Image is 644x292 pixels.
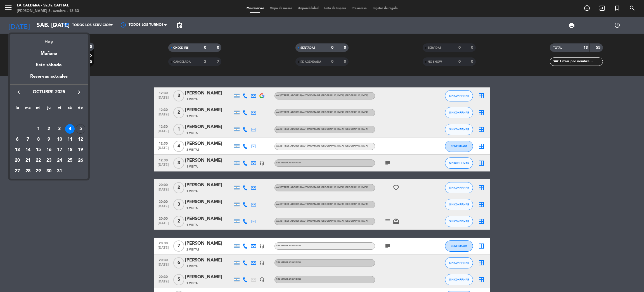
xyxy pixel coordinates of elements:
[44,124,54,134] td: 2 de octubre de 2025
[44,124,54,134] div: 2
[33,155,44,166] td: 22 de octubre de 2025
[75,134,86,145] td: 12 de octubre de 2025
[13,145,22,155] div: 13
[74,89,84,96] button: keyboard_arrow_right
[76,145,85,155] div: 19
[13,156,22,165] div: 20
[24,89,74,96] span: octubre 2025
[13,135,22,144] div: 6
[75,155,86,166] td: 26 de octubre de 2025
[65,124,75,134] div: 4
[76,135,85,144] div: 12
[44,166,54,177] td: 30 de octubre de 2025
[54,145,65,155] td: 17 de octubre de 2025
[44,156,54,165] div: 23
[10,57,88,73] div: Este sábado
[15,89,22,96] i: keyboard_arrow_left
[44,145,54,155] div: 16
[23,166,33,176] div: 28
[44,134,54,145] td: 9 de octubre de 2025
[65,134,75,145] td: 11 de octubre de 2025
[55,145,64,155] div: 17
[12,105,23,113] th: lunes
[23,145,33,155] td: 14 de octubre de 2025
[75,105,86,113] th: domingo
[76,89,82,96] i: keyboard_arrow_right
[12,155,23,166] td: 20 de octubre de 2025
[76,156,85,165] div: 26
[23,105,33,113] th: martes
[75,145,86,155] td: 19 de octubre de 2025
[44,135,54,144] div: 9
[12,166,23,177] td: 27 de octubre de 2025
[44,155,54,166] td: 23 de octubre de 2025
[76,124,85,134] div: 5
[10,73,88,84] div: Reservas actuales
[44,145,54,155] td: 16 de octubre de 2025
[12,134,23,145] td: 6 de octubre de 2025
[23,145,33,155] div: 14
[44,166,54,176] div: 30
[34,135,43,144] div: 8
[34,166,43,176] div: 29
[55,166,64,176] div: 31
[10,34,88,46] div: Hoy
[55,124,64,134] div: 3
[65,156,75,165] div: 25
[33,166,44,177] td: 29 de octubre de 2025
[65,155,75,166] td: 25 de octubre de 2025
[54,105,65,113] th: viernes
[34,145,43,155] div: 15
[55,135,64,144] div: 10
[12,113,86,124] td: OCT.
[23,155,33,166] td: 21 de octubre de 2025
[54,155,65,166] td: 24 de octubre de 2025
[34,124,43,134] div: 1
[65,145,75,155] div: 18
[34,156,43,165] div: 22
[23,156,33,165] div: 21
[65,135,75,144] div: 11
[33,105,44,113] th: miércoles
[33,145,44,155] td: 15 de octubre de 2025
[23,134,33,145] td: 7 de octubre de 2025
[44,105,54,113] th: jueves
[23,135,33,144] div: 7
[23,166,33,177] td: 28 de octubre de 2025
[10,46,88,57] div: Mañana
[14,89,24,96] button: keyboard_arrow_left
[33,124,44,134] td: 1 de octubre de 2025
[33,134,44,145] td: 8 de octubre de 2025
[12,145,23,155] td: 13 de octubre de 2025
[13,166,22,176] div: 27
[65,124,75,134] td: 4 de octubre de 2025
[54,124,65,134] td: 3 de octubre de 2025
[55,156,64,165] div: 24
[65,105,75,113] th: sábado
[75,124,86,134] td: 5 de octubre de 2025
[54,134,65,145] td: 10 de octubre de 2025
[54,166,65,177] td: 31 de octubre de 2025
[65,145,75,155] td: 18 de octubre de 2025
